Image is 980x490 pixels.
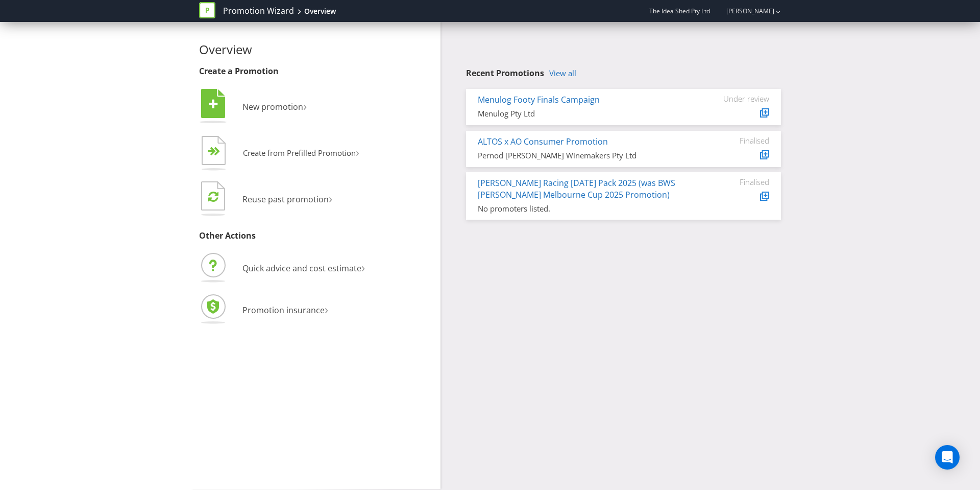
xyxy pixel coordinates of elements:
[549,69,576,78] a: View all
[478,177,675,200] a: [PERSON_NAME] Racing [DATE] Pack 2025 (was BWS [PERSON_NAME] Melbourne Cup 2025 Promotion)
[199,43,433,56] h2: Overview
[478,203,693,214] div: No promoters listed.
[478,94,600,105] a: Menulog Footy Finals Campaign
[649,7,710,15] span: The Idea Shed Pty Ltd
[214,147,220,156] tspan: 
[716,7,774,15] a: [PERSON_NAME]
[199,133,360,174] button: Create from Prefilled Promotion›
[478,136,608,147] a: ALTOS x AO Consumer Promotion
[199,67,433,76] h3: Create a Promotion
[356,144,359,160] span: ›
[242,263,361,274] span: Quick advice and cost estimate
[242,305,325,316] span: Promotion insurance
[708,177,769,186] div: Finalised
[466,67,544,79] span: Recent Promotions
[209,99,218,110] tspan: 
[223,5,294,17] a: Promotion Wizard
[478,150,693,161] div: Pernod [PERSON_NAME] Winemakers Pty Ltd
[208,191,218,202] tspan: 
[361,259,365,275] span: ›
[304,6,336,16] div: Overview
[242,194,329,205] span: Reuse past promotion
[478,108,693,119] div: Menulog Pty Ltd
[935,445,960,470] div: Open Intercom Messenger
[329,190,332,206] span: ›
[325,300,328,317] span: ›
[303,97,307,114] span: ›
[708,94,769,103] div: Under review
[199,305,328,316] a: Promotion insurance›
[243,148,356,158] span: Create from Prefilled Promotion
[199,263,365,274] a: Quick advice and cost estimate›
[242,101,303,112] span: New promotion
[199,231,433,241] h3: Other Actions
[708,136,769,145] div: Finalised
